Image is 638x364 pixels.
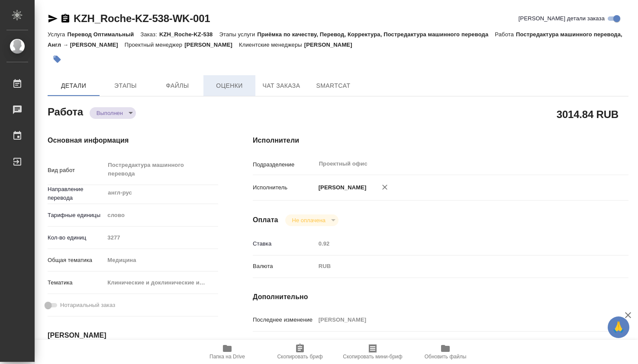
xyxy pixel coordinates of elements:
button: Выполнен [94,109,126,117]
button: Скопировать мини-бриф [336,340,409,364]
div: Клинические и доклинические исследования [104,275,218,290]
h4: Дополнительно [253,292,628,302]
p: Последнее изменение [253,316,316,324]
span: Обновить файлы [425,354,467,360]
h2: 3014.84 RUB [557,107,619,121]
p: Перевод Оптимальный [67,31,140,38]
a: KZH_Roche-KZ-538-WK-001 [74,13,210,24]
div: Медицина [104,253,218,268]
button: Обновить файлы [409,340,482,364]
button: Скопировать бриф [264,340,336,364]
span: Папка на Drive [209,354,245,360]
button: Не оплачена [290,217,328,224]
h4: [PERSON_NAME] [48,330,218,341]
p: Тематика [48,278,104,287]
p: Общая тематика [48,256,104,265]
input: Пустое поле [316,237,597,250]
p: [PERSON_NAME] [316,183,367,192]
span: Чат заказа [261,80,302,91]
button: Папка на Drive [191,340,264,364]
span: [PERSON_NAME] детали заказа [519,14,605,23]
h4: Оплата [253,215,278,225]
textarea: Сверхстрочный [316,336,597,351]
div: Выполнен [90,107,136,119]
p: Валюта [253,262,316,271]
p: Вид работ [48,166,104,175]
div: Выполнен [285,214,338,226]
p: [PERSON_NAME] [184,42,239,48]
h4: Исполнители [253,135,628,146]
p: Проектный менеджер [125,42,184,48]
input: Пустое поле [316,313,597,326]
button: Удалить исполнителя [375,178,394,197]
span: Детали [53,80,94,91]
p: Заказ: [140,31,159,38]
div: слово [104,208,218,223]
p: Работа [495,31,516,38]
span: Этапы [105,80,146,91]
button: Добавить тэг [48,50,67,69]
span: Скопировать бриф [277,354,322,360]
p: Исполнитель [253,183,316,192]
p: Направление перевода [48,185,104,202]
p: Тарифные единицы [48,211,104,220]
p: Клиентские менеджеры [239,42,304,48]
span: Оценки [209,80,250,91]
p: KZH_Roche-KZ-538 [159,31,219,38]
p: [PERSON_NAME] [304,42,359,48]
p: Этапы услуги [219,31,258,38]
h2: Работа [48,103,83,119]
button: Скопировать ссылку [60,13,71,24]
p: Кол-во единиц [48,233,104,242]
span: Скопировать мини-бриф [343,354,402,360]
h4: Основная информация [48,135,218,146]
p: Услуга [48,31,67,38]
button: 🙏 [608,316,629,338]
div: RUB [316,259,597,274]
span: SmartCat [313,80,354,91]
span: Нотариальный заказ [60,301,115,310]
button: Скопировать ссылку для ЯМессенджера [48,13,58,24]
input: Пустое поле [104,231,218,244]
p: Подразделение [253,160,316,169]
p: Приёмка по качеству, Перевод, Корректура, Постредактура машинного перевода [257,31,495,38]
span: 🙏 [611,318,626,336]
span: Файлы [157,80,198,91]
p: Ставка [253,239,316,248]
